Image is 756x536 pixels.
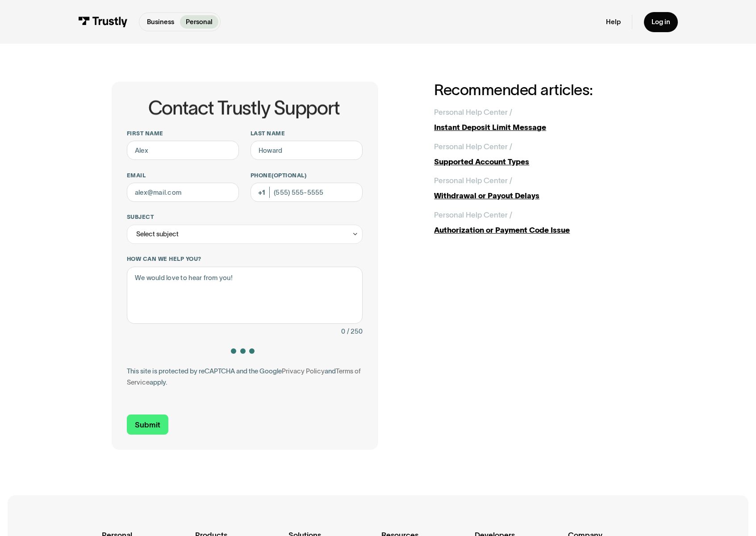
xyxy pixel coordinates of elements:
p: Personal [186,17,213,27]
div: Log in [652,17,670,26]
div: Authorization or Payment Code Issue [434,224,644,236]
p: Business [147,17,174,27]
label: First name [127,130,239,137]
a: Help [606,17,621,26]
img: Trustly Logo [78,17,128,27]
input: Howard [251,141,363,160]
label: Last name [251,130,363,137]
div: 0 [341,326,345,337]
a: Personal Help Center /Supported Account Types [434,141,644,167]
a: Personal Help Center /Instant Deposit Limit Message [434,106,644,133]
div: Personal Help Center / [434,209,512,221]
a: Personal Help Center /Authorization or Payment Code Issue [434,209,644,236]
input: alex@mail.com [127,183,239,202]
span: (Optional) [271,172,306,179]
div: / 250 [347,326,363,337]
h1: Contact Trustly Support [125,98,363,119]
div: Withdrawal or Payout Delays [434,190,644,201]
a: Privacy Policy [282,367,325,375]
label: How can we help you? [127,255,363,263]
div: Personal Help Center / [434,141,512,152]
div: Select subject [136,228,179,240]
a: Personal Help Center /Withdrawal or Payout Delays [434,175,644,201]
a: Personal [180,15,218,29]
input: Submit [127,415,168,435]
label: Phone [251,172,363,179]
input: Alex [127,141,239,160]
div: Personal Help Center / [434,175,512,186]
label: Email [127,172,239,179]
form: Contact Trustly Support [127,130,363,435]
h2: Recommended articles: [434,82,644,99]
a: Business [142,15,180,29]
input: (555) 555-5555 [251,183,363,202]
div: Personal Help Center / [434,106,512,118]
div: Instant Deposit Limit Message [434,121,644,133]
label: Subject [127,213,363,221]
div: Select subject [127,225,363,244]
a: Log in [644,12,678,32]
div: This site is protected by reCAPTCHA and the Google and apply. [127,365,363,388]
div: Supported Account Types [434,156,644,167]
